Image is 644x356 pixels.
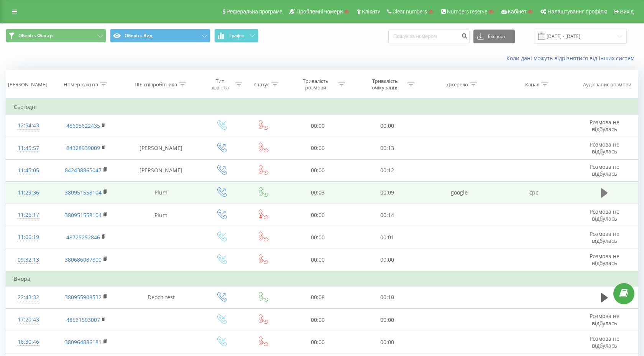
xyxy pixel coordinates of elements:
[6,29,106,43] button: Оберіть Фільтр
[590,208,619,222] span: Розмова не відбулась
[295,78,336,91] div: Тривалість розмови
[283,204,352,226] td: 00:00
[66,234,100,241] a: 48725252846
[122,137,200,159] td: [PERSON_NAME]
[122,286,200,308] td: Deoch test
[393,8,427,15] span: Clear numbers
[14,141,43,156] div: 11:45:57
[66,316,100,323] a: 48531593007
[65,256,102,263] a: 380686087800
[14,118,43,133] div: 12:54:43
[422,181,496,204] td: google
[447,8,487,15] span: Numbers reserve
[590,252,619,267] span: Розмова не відбулась
[352,226,422,249] td: 00:01
[135,81,177,88] div: ПІБ співробітника
[14,335,43,349] div: 16:30:46
[66,144,100,152] a: 84328939009
[590,230,619,244] span: Розмова не відбулась
[352,249,422,271] td: 00:00
[283,309,352,331] td: 00:00
[14,163,43,178] div: 11:45:05
[14,252,43,267] div: 09:32:13
[352,181,422,204] td: 00:09
[14,230,43,245] div: 11:06:19
[283,226,352,249] td: 00:00
[352,309,422,331] td: 00:00
[229,33,244,38] span: Графік
[365,78,406,91] div: Тривалість очікування
[65,293,102,301] a: 380955908532
[227,8,283,15] span: Реферальна програма
[283,181,352,204] td: 00:03
[352,331,422,353] td: 00:00
[283,137,352,159] td: 00:00
[447,81,468,88] div: Джерело
[283,286,352,308] td: 00:08
[65,338,102,346] a: 380964886181
[352,159,422,181] td: 00:12
[362,8,381,15] span: Клієнти
[214,29,258,43] button: Графік
[590,312,619,326] span: Розмова не відбулась
[66,122,100,129] a: 48695622435
[122,159,200,181] td: [PERSON_NAME]
[65,189,102,196] a: 380951558104
[14,185,43,200] div: 11:29:36
[496,181,571,204] td: cpc
[122,181,200,204] td: Plum
[14,312,43,327] div: 17:20:43
[590,141,619,155] span: Розмова не відбулась
[65,166,102,174] a: 842438865047
[110,29,210,43] button: Оберіть Вид
[473,30,515,43] button: Експорт
[620,8,634,15] span: Вихід
[6,271,638,287] td: Вчора
[283,331,352,353] td: 00:00
[583,81,631,88] div: Аудіозапис розмови
[64,81,98,88] div: Номер клієнта
[283,115,352,137] td: 00:00
[283,159,352,181] td: 00:00
[525,81,539,88] div: Канал
[14,208,43,222] div: 11:26:17
[590,163,619,177] span: Розмова не відбулась
[590,335,619,349] span: Розмова не відбулась
[14,290,43,305] div: 22:43:32
[65,211,102,219] a: 380951558104
[506,54,638,62] a: Коли дані можуть відрізнятися вiд інших систем
[6,99,638,115] td: Сьогодні
[352,204,422,226] td: 00:14
[352,286,422,308] td: 00:10
[122,204,200,226] td: Plum
[508,8,527,15] span: Кабінет
[547,8,607,15] span: Налаштування профілю
[18,33,53,39] span: Оберіть Фільтр
[388,30,470,43] input: Пошук за номером
[283,249,352,271] td: 00:00
[254,81,269,88] div: Статус
[207,78,234,91] div: Тип дзвінка
[8,81,47,88] div: [PERSON_NAME]
[352,115,422,137] td: 00:00
[590,119,619,133] span: Розмова не відбулась
[296,8,343,15] span: Проблемні номери
[352,137,422,159] td: 00:13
